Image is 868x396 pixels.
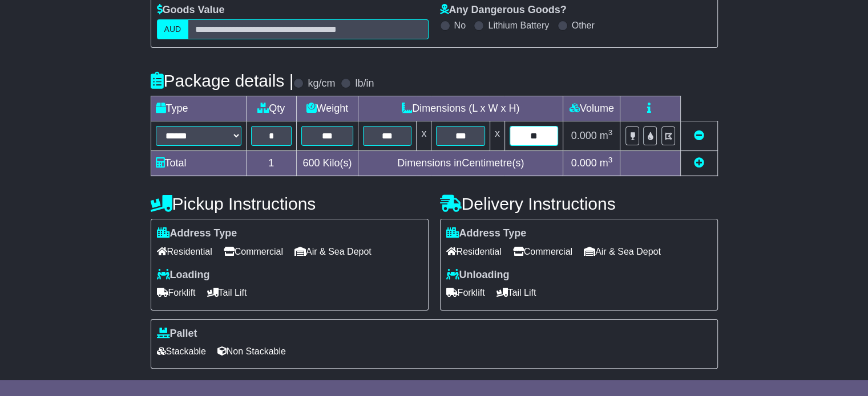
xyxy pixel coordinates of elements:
span: Tail Lift [207,284,247,301]
td: Dimensions in Centimetre(s) [358,151,563,176]
td: Volume [563,96,620,121]
h4: Delivery Instructions [440,194,718,213]
h4: Package details | [151,71,294,90]
span: Stackable [157,342,206,360]
sup: 3 [608,156,613,164]
td: Dimensions (L x W x H) [358,96,563,121]
a: Remove this item [694,130,704,141]
span: Air & Sea Depot [294,243,372,260]
td: x [490,121,504,151]
td: 1 [246,151,296,176]
label: AUD [157,19,189,39]
span: Tail Lift [496,284,536,301]
label: Address Type [446,227,527,240]
span: Commercial [224,243,283,260]
label: Loading [157,269,210,281]
label: Unloading [446,269,510,281]
label: Lithium Battery [488,20,549,31]
td: Kilo(s) [296,151,358,176]
td: Total [151,151,246,176]
span: m [600,130,613,141]
span: Air & Sea Depot [584,243,661,260]
span: Forklift [157,284,196,301]
label: Other [572,20,595,31]
td: Type [151,96,246,121]
label: Address Type [157,227,237,240]
label: No [454,20,466,31]
td: Qty [246,96,296,121]
label: Any Dangerous Goods? [440,4,567,17]
span: Commercial [513,243,572,260]
span: m [600,157,613,169]
td: Weight [296,96,358,121]
span: Residential [157,243,212,260]
span: Non Stackable [217,342,286,360]
label: lb/in [355,77,374,90]
label: kg/cm [308,77,335,90]
h4: Pickup Instructions [151,194,429,213]
span: Forklift [446,284,485,301]
sup: 3 [608,128,613,137]
span: 0.000 [571,130,597,141]
span: Residential [446,243,502,260]
span: 0.000 [571,157,597,169]
span: 600 [302,157,320,169]
label: Pallet [157,328,197,340]
td: x [417,121,431,151]
a: Add new item [694,157,704,169]
label: Goods Value [157,4,225,17]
